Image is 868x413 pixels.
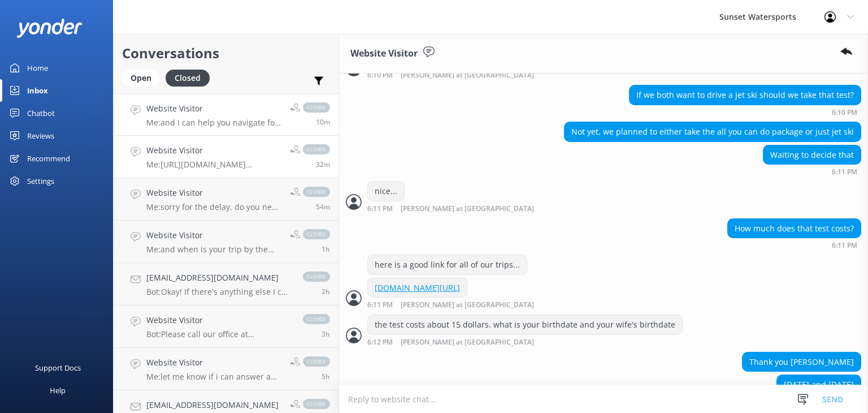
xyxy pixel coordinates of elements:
[763,167,861,175] div: 05:11pm 15-Aug-2025 (UTC -05:00) America/Cancun
[114,136,338,178] a: Website VisitorMe:[URL][DOMAIN_NAME][PERSON_NAME]closed32m
[146,272,292,284] h4: [EMAIL_ADDRESS][DOMAIN_NAME]
[777,375,861,394] div: [DATE] and [DATE]
[122,42,330,64] h2: Conversations
[743,352,861,372] div: Thank you [PERSON_NAME]
[629,108,861,116] div: 05:10pm 15-Aug-2025 (UTC -05:00) America/Cancun
[146,372,281,382] p: Me: let me know if i can answer any questions and help with reservations
[832,169,857,175] strong: 6:11 PM
[303,144,330,154] span: closed
[303,272,330,282] span: closed
[367,300,571,309] div: 05:11pm 15-Aug-2025 (UTC -05:00) America/Cancun
[367,302,393,309] strong: 6:11 PM
[146,287,292,297] p: Bot: Okay! If there's anything else I can help with, let me know!
[27,57,48,79] div: Home
[367,338,683,346] div: 05:12pm 15-Aug-2025 (UTC -05:00) America/Cancun
[27,147,70,170] div: Recommend
[367,71,602,79] div: 05:10pm 15-Aug-2025 (UTC -05:00) America/Cancun
[322,244,330,254] span: 04:18pm 15-Aug-2025 (UTC -05:00) America/Cancun
[322,372,330,381] span: 12:22pm 15-Aug-2025 (UTC -05:00) America/Cancun
[114,178,338,221] a: Website VisitorMe:sorry for the delay, do you need an agent?closed54m
[114,348,338,390] a: Website VisitorMe:let me know if i can answer any questions and help with reservationsclosed5h
[35,356,81,379] div: Support Docs
[146,144,281,157] h4: Website Visitor
[367,339,393,346] strong: 6:12 PM
[146,329,292,339] p: Bot: Please call our office at [PHONE_NUMBER] for assistance with your booking confirmation.
[316,117,330,127] span: 05:15pm 15-Aug-2025 (UTC -05:00) America/Cancun
[565,122,861,141] div: Not yet, we planned to either take the all you can do package or just jet ski
[146,102,281,115] h4: Website Visitor
[303,356,330,367] span: closed
[17,19,82,37] img: yonder-white-logo.png
[27,102,55,124] div: Chatbot
[114,306,338,348] a: Website VisitorBot:Please call our office at [PHONE_NUMBER] for assistance with your booking conf...
[401,339,534,346] span: [PERSON_NAME] at [GEOGRAPHIC_DATA]
[303,229,330,239] span: closed
[322,329,330,339] span: 01:51pm 15-Aug-2025 (UTC -05:00) America/Cancun
[316,202,330,212] span: 04:31pm 15-Aug-2025 (UTC -05:00) America/Cancun
[303,187,330,197] span: closed
[166,71,215,84] a: Closed
[146,356,281,369] h4: Website Visitor
[368,182,404,201] div: nice...
[146,314,292,326] h4: Website Visitor
[146,118,281,128] p: Me: and I can help you navigate for booking the first jetski tour of the day on either location, ...
[763,145,861,165] div: Waiting to decide that
[27,124,54,147] div: Reviews
[375,282,460,293] a: [DOMAIN_NAME][URL]
[146,399,279,411] h4: [EMAIL_ADDRESS][DOMAIN_NAME]
[727,241,861,249] div: 05:11pm 15-Aug-2025 (UTC -05:00) America/Cancun
[146,187,281,199] h4: Website Visitor
[367,205,393,213] strong: 6:11 PM
[316,160,330,169] span: 04:54pm 15-Aug-2025 (UTC -05:00) America/Cancun
[146,229,281,242] h4: Website Visitor
[114,221,338,263] a: Website VisitorMe:and when is your trip by the way?closed1h
[122,71,166,84] a: Open
[114,93,338,136] a: Website VisitorMe:and I can help you navigate for booking the first jetski tour of the day on eit...
[350,46,418,61] h3: Website Visitor
[122,70,160,87] div: Open
[27,170,54,192] div: Settings
[728,219,861,238] div: How much does that test costs?
[114,263,338,306] a: [EMAIL_ADDRESS][DOMAIN_NAME]Bot:Okay! If there's anything else I can help with, let me know!closed2h
[368,315,682,334] div: the test costs about 15 dollars. what is your birthdate and your wife's birthdate
[832,109,857,116] strong: 6:10 PM
[401,205,534,213] span: [PERSON_NAME] at [GEOGRAPHIC_DATA]
[401,72,534,79] span: [PERSON_NAME] at [GEOGRAPHIC_DATA]
[146,160,281,170] p: Me: [URL][DOMAIN_NAME][PERSON_NAME]
[367,204,571,213] div: 05:11pm 15-Aug-2025 (UTC -05:00) America/Cancun
[322,287,330,296] span: 02:38pm 15-Aug-2025 (UTC -05:00) America/Cancun
[27,79,48,102] div: Inbox
[401,302,534,309] span: [PERSON_NAME] at [GEOGRAPHIC_DATA]
[367,72,393,79] strong: 6:10 PM
[368,255,527,274] div: here is a good link for all of our trips...
[146,202,281,212] p: Me: sorry for the delay, do you need an agent?
[303,314,330,324] span: closed
[50,379,66,402] div: Help
[166,70,210,87] div: Closed
[303,102,330,113] span: closed
[303,399,330,409] span: closed
[832,242,857,249] strong: 6:11 PM
[146,244,281,255] p: Me: and when is your trip by the way?
[630,85,861,105] div: If we both want to drive a jet ski should we take that test?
